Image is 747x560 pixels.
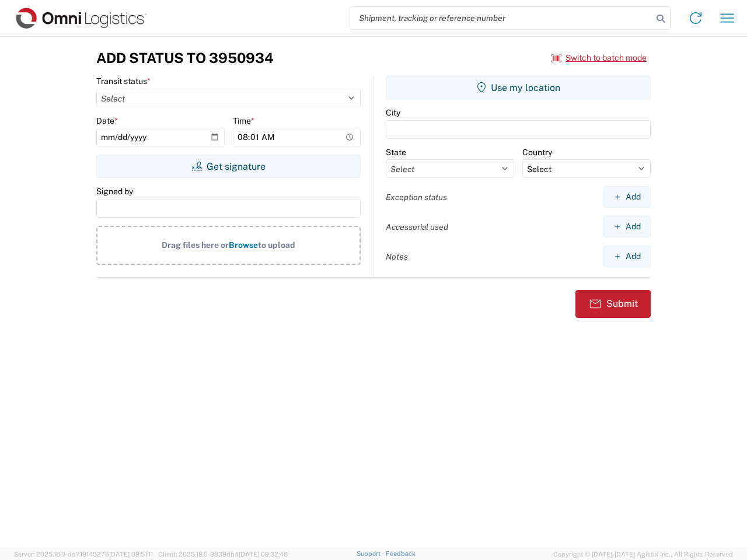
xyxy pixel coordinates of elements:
[386,192,447,202] label: Exception status
[603,216,651,237] button: Add
[553,549,733,559] span: Copyright © [DATE]-[DATE] Agistix Inc., All Rights Reserved
[357,550,386,557] a: Support
[96,76,151,86] label: Transit status
[14,551,153,558] span: Server: 2025.18.0-dd719145275
[158,551,288,558] span: Client: 2025.18.0-9839db4
[109,551,153,558] span: [DATE] 09:51:11
[386,76,651,99] button: Use my location
[386,147,406,157] label: State
[239,551,288,558] span: [DATE] 09:32:48
[233,116,254,126] label: Time
[96,116,118,126] label: Date
[386,107,400,118] label: City
[162,240,229,250] span: Drag files here or
[96,155,361,178] button: Get signature
[522,147,552,157] label: Country
[229,240,258,250] span: Browse
[603,186,651,208] button: Add
[350,7,652,29] input: Shipment, tracking or reference number
[96,186,133,197] label: Signed by
[96,50,274,66] h3: Add Status to 3950934
[551,48,647,68] button: Switch to batch mode
[386,222,448,232] label: Accessorial used
[603,246,651,267] button: Add
[386,550,416,557] a: Feedback
[258,240,295,250] span: to upload
[386,251,408,262] label: Notes
[575,290,651,318] button: Submit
